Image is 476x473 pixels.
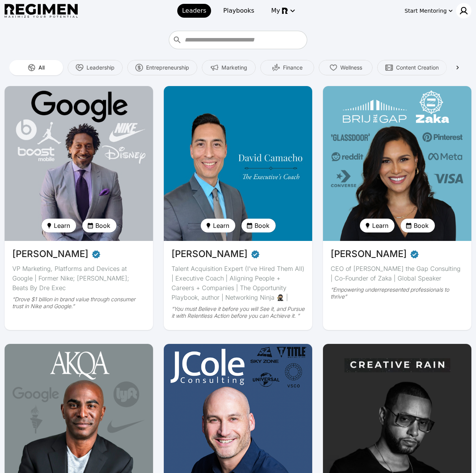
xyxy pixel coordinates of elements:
[171,247,248,261] span: [PERSON_NAME]
[54,221,70,230] span: Learn
[92,247,101,261] span: Verified partner - Daryl Butler
[177,4,211,18] a: Leaders
[87,64,115,71] span: Leadership
[171,305,305,319] div: “You must Believe it before you will See it, and Pursue it with Relentless Action before you can ...
[331,264,464,283] div: CEO of [PERSON_NAME] the Gap Consulting | Co-Founder of Zaka | Global Speaker
[340,64,362,71] span: Wellness
[271,6,280,15] span: My
[401,219,435,232] button: Book
[9,60,63,75] button: All
[171,264,305,302] div: Talent Acquisition Expert (I’ve Hired Them All) | Executive Coach | Aligning People + Careers + C...
[76,64,83,71] img: Leadership
[221,64,247,71] span: Marketing
[223,6,255,15] span: Playbooks
[283,64,303,71] span: Finance
[68,60,123,75] button: Leadership
[12,296,145,310] div: “Drove $1 billion in brand value through consumer trust in Nike and Google.”
[38,64,45,71] span: All
[164,86,312,241] img: avatar of David Camacho
[319,60,373,75] button: Wellness
[28,64,35,71] img: All
[330,64,337,71] img: Wellness
[323,86,471,241] img: avatar of Devika Brij
[12,264,145,293] div: VP Marketing, Platforms and Devices at Google | Former Nike; [PERSON_NAME]; Beats By Dre Exec
[251,247,260,261] span: Verified partner - David Camacho
[127,60,197,75] button: Entrepreneurship
[169,31,307,49] div: Who do you want to learn from?
[385,64,393,71] img: Content Creation
[396,64,439,71] span: Content Creation
[213,221,229,230] span: Learn
[241,219,276,232] button: Book
[135,64,143,71] img: Entrepreneurship
[266,4,298,18] button: My
[82,219,117,232] button: Book
[182,6,206,15] span: Leaders
[146,64,189,71] span: Entrepreneurship
[202,60,256,75] button: Marketing
[372,221,388,230] span: Learn
[331,247,407,261] span: [PERSON_NAME]
[5,86,153,241] img: avatar of Daryl Butler
[201,219,235,232] button: Learn
[377,60,447,75] button: Content Creation
[410,247,419,261] span: Verified partner - Devika Brij
[459,6,468,15] img: user icon
[360,219,394,232] button: Learn
[260,60,314,75] button: Finance
[5,4,78,18] img: Regimen logo
[219,4,259,18] a: Playbooks
[95,221,110,230] span: Book
[331,286,464,300] div: “Empowering underrepresented professionals to thrive”
[414,221,429,230] span: Book
[255,221,270,230] span: Book
[272,64,280,71] img: Finance
[403,5,454,17] button: Start Mentoring
[12,247,88,261] span: [PERSON_NAME]
[211,64,218,71] img: Marketing
[42,219,76,232] button: Learn
[404,7,447,15] div: Start Mentoring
